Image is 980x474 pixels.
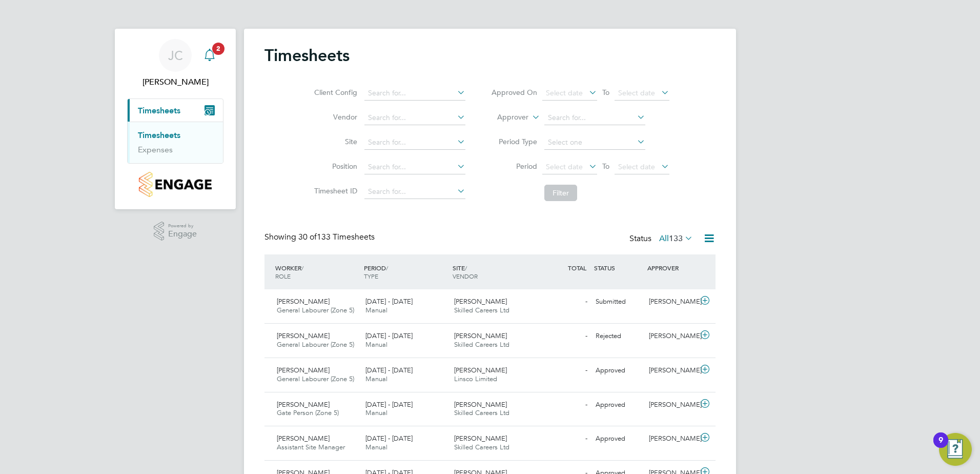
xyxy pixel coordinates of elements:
[138,145,173,154] a: Expenses
[365,306,387,314] span: Manual
[365,400,413,409] span: [DATE] - [DATE]
[364,272,378,280] span: TYPE
[277,306,354,314] span: General Labourer (Zone 5)
[311,137,357,146] label: Site
[199,39,220,72] a: 2
[365,366,413,374] span: [DATE] - [DATE]
[273,259,361,285] div: WORKER
[450,259,539,285] div: SITE
[454,331,507,340] span: [PERSON_NAME]
[538,328,591,345] div: -
[138,130,180,140] a: Timesheets
[618,88,655,97] span: Select date
[544,111,645,125] input: Search for...
[212,43,224,55] span: 2
[454,340,509,349] span: Skilled Careers Ltd
[591,362,645,379] div: Approved
[364,160,465,174] input: Search for...
[365,443,387,451] span: Manual
[365,374,387,383] span: Manual
[939,433,972,466] button: Open Resource Center, 9 new notifications
[277,331,330,340] span: [PERSON_NAME]
[365,340,387,349] span: Manual
[629,232,695,246] div: Status
[277,366,330,374] span: [PERSON_NAME]
[454,400,507,409] span: [PERSON_NAME]
[364,185,465,199] input: Search for...
[538,397,591,413] div: -
[546,162,583,171] span: Select date
[591,397,645,413] div: Approved
[277,443,345,451] span: Assistant Site Manager
[364,135,465,150] input: Search for...
[645,293,698,310] div: [PERSON_NAME]
[568,264,586,272] span: TOTAL
[168,222,197,230] span: Powered by
[491,88,537,97] label: Approved On
[591,430,645,447] div: Approved
[364,86,465,101] input: Search for...
[277,297,330,306] span: [PERSON_NAME]
[311,112,357,122] label: Vendor
[275,272,291,280] span: ROLE
[154,222,197,241] a: Powered byEngage
[454,297,507,306] span: [PERSON_NAME]
[364,111,465,125] input: Search for...
[645,397,698,413] div: [PERSON_NAME]
[365,331,413,340] span: [DATE] - [DATE]
[277,408,339,417] span: Gate Person (Zone 5)
[454,374,497,383] span: Linsco Limited
[544,185,577,201] button: Filter
[454,443,509,451] span: Skilled Careers Ltd
[482,112,528,123] label: Approver
[298,232,317,242] span: 30 of
[127,39,223,88] a: JC[PERSON_NAME]
[645,328,698,345] div: [PERSON_NAME]
[365,434,413,443] span: [DATE] - [DATE]
[264,45,350,66] h2: Timesheets
[277,374,354,383] span: General Labourer (Zone 5)
[115,29,236,209] nav: Main navigation
[453,272,478,280] span: VENDOR
[298,232,375,242] span: 133 Timesheets
[591,328,645,345] div: Rejected
[386,264,388,272] span: /
[491,137,537,146] label: Period Type
[127,76,223,88] span: John Cousins
[264,232,377,243] div: Showing
[538,293,591,310] div: -
[301,264,303,272] span: /
[454,306,509,314] span: Skilled Careers Ltd
[659,233,693,244] label: All
[465,264,467,272] span: /
[311,186,357,195] label: Timesheet ID
[168,230,197,239] span: Engage
[618,162,655,171] span: Select date
[365,408,387,417] span: Manual
[544,135,645,150] input: Select one
[491,162,537,171] label: Period
[127,172,223,197] a: Go to home page
[168,49,183,62] span: JC
[138,106,180,115] span: Timesheets
[938,440,943,453] div: 9
[645,362,698,379] div: [PERSON_NAME]
[365,297,413,306] span: [DATE] - [DATE]
[128,122,223,163] div: Timesheets
[311,88,357,97] label: Client Config
[591,293,645,310] div: Submitted
[311,162,357,171] label: Position
[277,434,330,443] span: [PERSON_NAME]
[546,88,583,97] span: Select date
[454,408,509,417] span: Skilled Careers Ltd
[454,434,507,443] span: [PERSON_NAME]
[361,259,450,285] div: PERIOD
[277,340,354,349] span: General Labourer (Zone 5)
[591,259,645,277] div: STATUS
[538,362,591,379] div: -
[128,99,223,122] button: Timesheets
[538,430,591,447] div: -
[454,366,507,374] span: [PERSON_NAME]
[645,430,698,447] div: [PERSON_NAME]
[277,400,330,409] span: [PERSON_NAME]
